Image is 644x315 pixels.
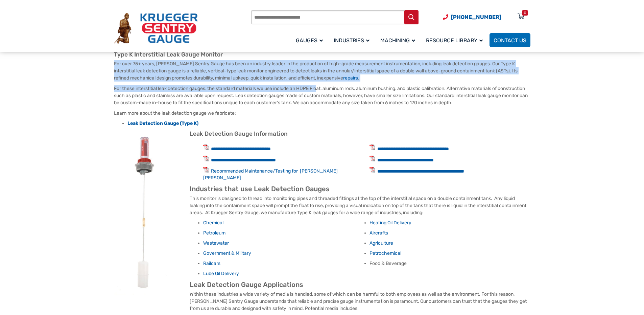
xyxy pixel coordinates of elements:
h2: Industries that use Leak Detection Gauges [114,185,530,193]
span: Contact Us [494,37,526,44]
a: Phone Number (920) 434-8860 [443,13,501,21]
a: Chemical [203,220,223,226]
span: Industries [334,37,369,44]
li: Food & Beverage [369,260,530,267]
a: Heating Oil Delivery [369,220,411,226]
p: This monitor is designed to thread into monitoring pipes and threaded fittings at the top of the ... [114,195,530,216]
a: Agriculture [369,240,393,246]
span: [PHONE_NUMBER] [451,14,501,20]
a: Petroleum [203,230,225,236]
span: Machining [380,37,415,44]
h2: Leak Detection Gauge Applications [114,280,530,289]
span: Gauges [296,37,323,44]
span: Resource Library [426,37,483,44]
p: Learn more about the leak detection gauge we fabricate: [114,110,530,117]
h3: Type K Interstitial Leak Gauge Monitor [114,51,530,59]
a: Wastewater [203,240,229,246]
p: Within these industries a wide variety of media is handled, some of which can be harmful to both ... [114,291,530,312]
a: repairs [343,75,358,81]
a: Government & Military [203,250,251,256]
a: Recommended Maintenance/Testing for [PERSON_NAME] [PERSON_NAME] [203,168,338,181]
a: Petrochemical [369,250,401,256]
a: Industries [330,32,376,48]
a: Gauges [292,32,330,48]
a: Machining [376,32,422,48]
img: leak detection gauge [114,130,182,295]
h3: Leak Detection Gauge Information [114,130,530,138]
div: 0 [524,10,526,16]
p: For these interstitial leak detection gauges, the standard materials we use include an HDPE Float... [114,85,530,106]
p: For over 75+ years, [PERSON_NAME] Sentry Gauge has been an industry leader in the production of h... [114,60,530,82]
img: Krueger Sentry Gauge [114,13,198,44]
a: Aircrafts [369,230,388,236]
a: Leak Detection Gauge (Type K) [127,120,198,126]
a: Resource Library [422,32,490,48]
a: Lube Oil Delivery [203,271,239,276]
a: Railcars [203,261,220,266]
a: Contact Us [490,33,530,47]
